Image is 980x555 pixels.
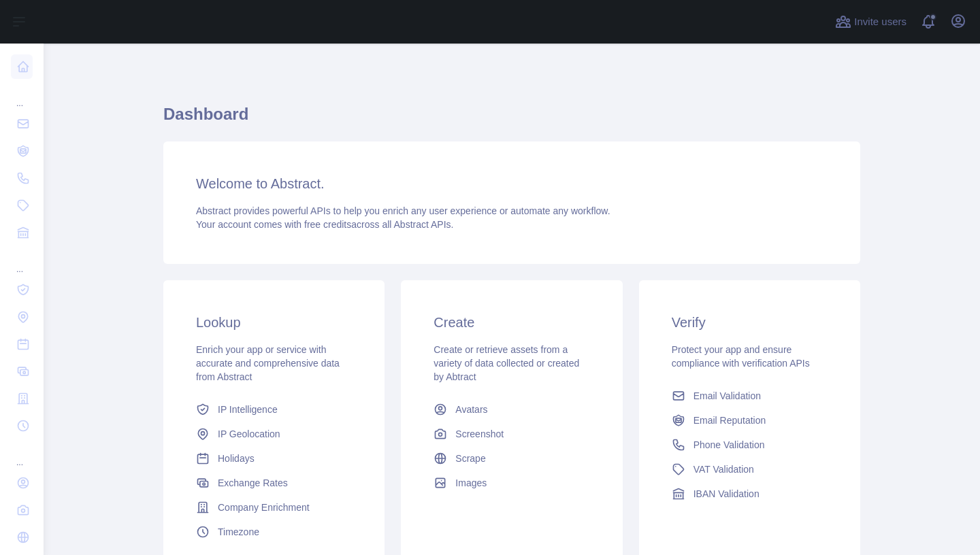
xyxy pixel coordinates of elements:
span: Company Enrichment [218,501,310,514]
span: IP Geolocation [218,427,280,441]
a: Screenshot [428,422,595,446]
h3: Lookup [196,313,352,332]
span: free credits [304,219,351,230]
a: Avatars [428,397,595,422]
span: Timezone [218,525,259,539]
div: ... [11,82,33,109]
a: Holidays [191,446,357,471]
span: Protect your app and ensure compliance with verification APIs [672,344,810,369]
span: IBAN Validation [693,487,759,501]
a: IP Geolocation [191,422,357,446]
h3: Welcome to Abstract. [196,174,828,193]
a: IBAN Validation [666,482,833,506]
span: Avatars [455,403,487,416]
span: Holidays [218,452,255,465]
a: IP Intelligence [191,397,357,422]
span: Exchange Rates [218,476,288,490]
div: ... [11,248,33,275]
a: Exchange Rates [191,471,357,495]
span: IP Intelligence [218,403,278,416]
div: ... [11,441,33,468]
span: Email Reputation [693,414,766,427]
span: Your account comes with across all Abstract APIs. [196,219,453,230]
a: Email Validation [666,384,833,408]
a: Company Enrichment [191,495,357,520]
span: VAT Validation [693,462,754,476]
a: VAT Validation [666,457,833,482]
span: Invite users [854,14,906,30]
a: Scrape [428,446,595,471]
span: Phone Validation [693,438,765,452]
span: Email Validation [693,389,761,403]
h3: Create [434,313,589,332]
a: Timezone [191,520,357,544]
span: Create or retrieve assets from a variety of data collected or created by Abtract [434,344,579,382]
a: Phone Validation [666,433,833,457]
span: Enrich your app or service with accurate and comprehensive data from Abstract [196,344,340,382]
span: Screenshot [455,427,504,441]
button: Invite users [832,11,909,33]
span: Images [455,476,487,490]
span: Scrape [455,452,485,465]
a: Images [428,471,595,495]
span: Abstract provides powerful APIs to help you enrich any user experience or automate any workflow. [196,205,610,216]
h3: Verify [672,313,828,332]
a: Email Reputation [666,408,833,433]
h1: Dashboard [163,103,860,136]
